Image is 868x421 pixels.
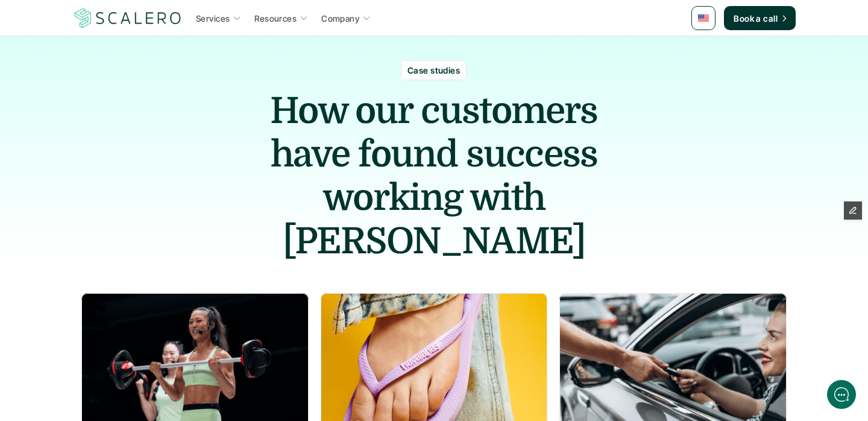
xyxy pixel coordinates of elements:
tspan: GIF [192,335,201,341]
p: Company [321,12,359,25]
div: ScaleroBack [DATE] [36,8,226,31]
g: /> [188,332,204,343]
h1: How our customers have found success working with [PERSON_NAME] [238,89,630,263]
div: Back [DATE] [45,24,86,31]
div: Scalero [45,8,86,21]
a: Scalero company logotype [72,7,183,29]
p: Resources [254,12,297,25]
a: Book a call [724,6,796,30]
p: Case studies [407,64,460,77]
iframe: gist-messenger-bubble-iframe [827,380,856,409]
p: Services [196,12,230,25]
span: We run on Gist [101,308,153,316]
button: Edit Framer Content [844,201,862,220]
img: Scalero company logotype [72,7,183,30]
p: Book a call [734,12,778,25]
button: />GIF [183,321,209,355]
